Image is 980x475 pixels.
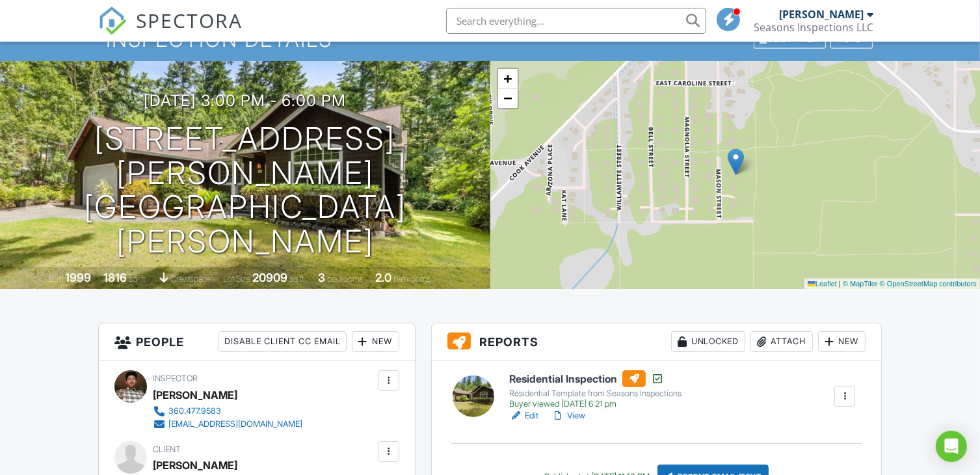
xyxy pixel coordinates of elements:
span: Client [153,444,181,454]
span: bedrooms [327,274,363,284]
a: Zoom in [498,69,518,88]
span: SPECTORA [136,7,243,34]
div: Client View [754,31,826,48]
div: More [830,31,873,48]
h3: People [99,323,415,360]
span: Lot Size [223,274,250,284]
a: Zoom out [498,88,518,108]
div: Buyer viewed [DATE] 6:21 pm [509,399,682,409]
div: New [818,331,866,352]
div: [PERSON_NAME] [779,8,864,21]
div: [PERSON_NAME] [153,385,237,405]
a: © OpenStreetMap contributors [880,280,977,288]
img: The Best Home Inspection Software - Spectora [98,7,127,35]
div: Disable Client CC Email [219,331,347,352]
span: sq.ft. [289,274,306,284]
div: 1816 [103,271,127,284]
div: Open Intercom Messenger [936,431,967,462]
div: Unlocked [671,331,745,352]
a: © MapTiler [843,280,878,288]
h1: Inspection Details [107,28,874,51]
div: [EMAIL_ADDRESS][DOMAIN_NAME] [168,419,302,429]
div: 360.477.9583 [168,406,221,416]
span: Built [49,274,63,284]
h1: [STREET_ADDRESS][PERSON_NAME] [GEOGRAPHIC_DATA][PERSON_NAME] [21,122,470,259]
a: SPECTORA [98,18,243,45]
img: Marker [728,148,744,175]
div: 2.0 [375,271,391,284]
a: Client View [752,34,829,44]
div: 1999 [65,271,91,284]
span: + [503,70,512,87]
span: − [503,90,512,106]
a: 360.477.9583 [153,405,302,418]
span: sq. ft. [129,274,147,284]
div: 20909 [252,271,287,284]
div: 3 [318,271,325,284]
span: Inspector [153,373,198,383]
span: crawlspace [170,274,211,284]
div: Seasons Inspections LLC [754,21,873,34]
div: New [352,331,399,352]
h3: [DATE] 3:00 pm - 6:00 pm [144,92,346,109]
div: Attach [750,331,813,352]
a: Residential Inspection Residential Template from Seasons Inspections Buyer viewed [DATE] 6:21 pm [509,370,682,409]
div: [PERSON_NAME] [153,455,237,475]
span: bathrooms [393,274,430,284]
span: | [839,280,841,288]
h3: Reports [432,323,881,360]
input: Search everything... [446,8,706,34]
a: View [551,409,585,422]
a: [EMAIL_ADDRESS][DOMAIN_NAME] [153,418,302,431]
h6: Residential Inspection [509,370,682,387]
a: Edit [509,409,538,422]
div: Residential Template from Seasons Inspections [509,388,682,399]
a: Leaflet [808,280,837,288]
